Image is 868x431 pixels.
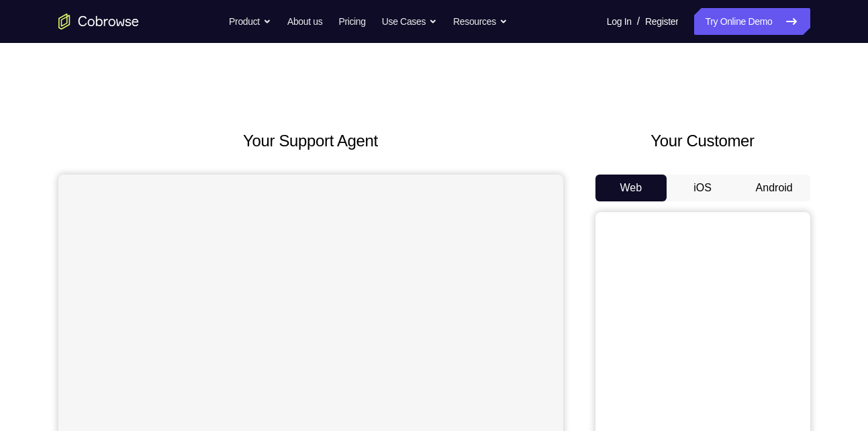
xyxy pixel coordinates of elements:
[637,13,640,30] span: /
[595,175,667,201] button: Web
[58,13,139,30] a: Go to the home page
[453,8,508,35] button: Resources
[607,8,632,35] a: Log In
[382,8,437,35] button: Use Cases
[287,8,322,35] a: About us
[694,8,810,35] a: Try Online Demo
[595,129,810,153] h2: Your Customer
[667,175,738,201] button: iOS
[645,8,678,35] a: Register
[58,129,563,153] h2: Your Support Agent
[229,8,271,35] button: Product
[738,175,810,201] button: Android
[338,8,365,35] a: Pricing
